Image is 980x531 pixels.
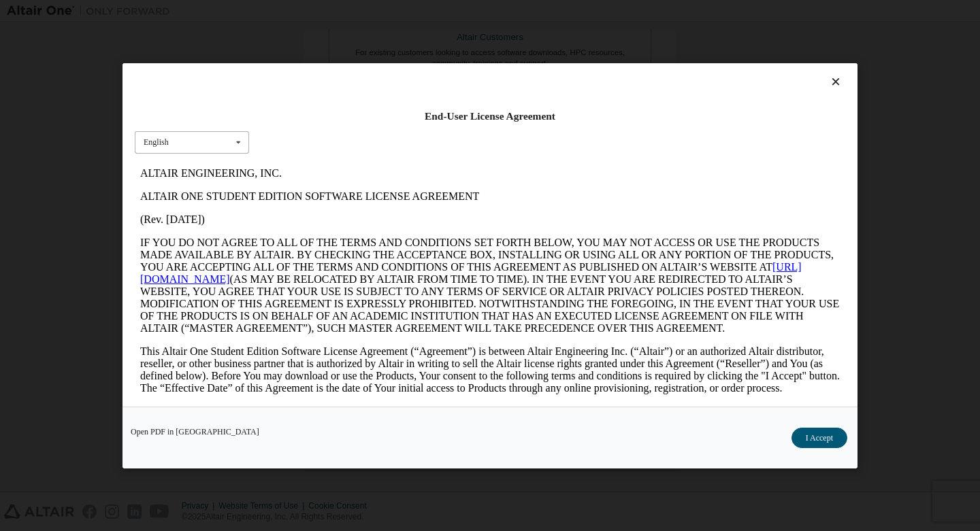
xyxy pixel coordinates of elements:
a: Open PDF in [GEOGRAPHIC_DATA] [131,427,259,435]
div: End-User License Agreement [135,109,845,123]
button: I Accept [791,427,847,447]
p: ALTAIR ONE STUDENT EDITION SOFTWARE LICENSE AGREEMENT [5,29,705,41]
p: ALTAIR ENGINEERING, INC. [5,5,705,18]
p: This Altair One Student Edition Software License Agreement (“Agreement”) is between Altair Engine... [5,184,705,233]
p: IF YOU DO NOT AGREE TO ALL OF THE TERMS AND CONDITIONS SET FORTH BELOW, YOU MAY NOT ACCESS OR USE... [5,75,705,173]
a: [URL][DOMAIN_NAME] [5,99,667,123]
div: English [144,138,169,146]
p: (Rev. [DATE]) [5,52,705,64]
